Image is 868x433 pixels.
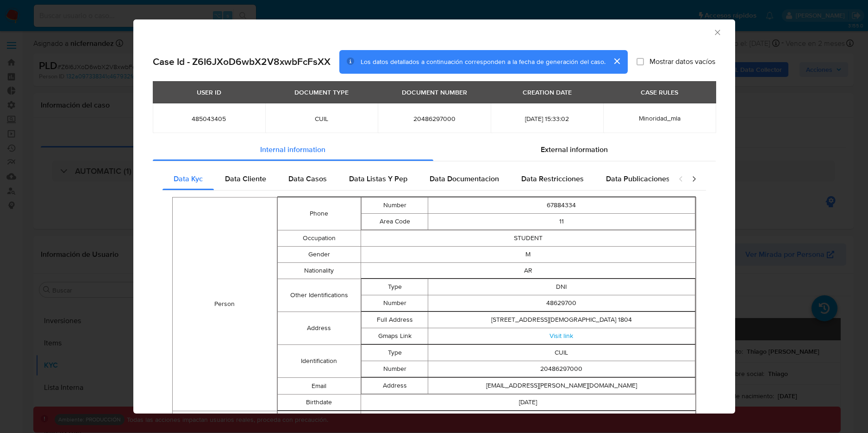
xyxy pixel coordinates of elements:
[133,19,735,414] div: closure-recommendation-modal
[349,173,407,184] span: Data Listas Y Pep
[260,144,325,155] span: Internal information
[428,295,695,312] td: 48629700
[191,84,227,100] div: USER ID
[277,345,361,378] td: Identification
[277,197,361,230] td: Phone
[635,84,684,100] div: CASE RULES
[277,378,361,395] td: Email
[361,263,695,279] td: AR
[428,312,695,328] td: [STREET_ADDRESS][DEMOGRAPHIC_DATA] 1804
[153,56,331,68] h2: Case Id - Z6I6JXoD6wbX2V8xwbFcFsXX
[225,173,266,184] span: Data Cliente
[428,361,695,377] td: 20486297000
[428,197,695,214] td: 67884334
[362,197,428,214] td: Number
[502,115,592,123] span: [DATE] 15:33:02
[277,312,361,345] td: Address
[276,115,367,123] span: CUIL
[277,247,361,263] td: Gender
[396,84,473,100] div: DOCUMENT NUMBER
[550,331,573,340] a: Visit link
[361,57,606,66] span: Los datos detallados a continuación corresponden a la fecha de generación del caso.
[428,345,695,361] td: CUIL
[428,279,695,295] td: DNI
[430,173,499,184] span: Data Documentacion
[361,230,695,247] td: STUDENT
[289,84,354,100] div: DOCUMENT TYPE
[361,395,695,411] td: [DATE]
[541,144,608,155] span: External information
[362,295,428,312] td: Number
[277,395,361,411] td: Birthdate
[428,214,695,230] td: 11
[606,173,670,184] span: Data Publicaciones
[639,114,681,123] span: Minoridad_mla
[361,247,695,263] td: M
[162,168,669,190] div: Detailed internal info
[164,115,254,123] span: 485043405
[517,84,577,100] div: CREATION DATE
[362,345,428,361] td: Type
[362,279,428,295] td: Type
[172,197,277,411] td: Person
[277,411,361,427] td: Type
[713,28,721,36] button: Cerrar ventana
[174,173,203,184] span: Data Kyc
[521,173,584,184] span: Data Restricciones
[637,58,644,65] input: Mostrar datos vacíos
[362,312,428,328] td: Full Address
[277,279,361,312] td: Other Identifications
[362,361,428,377] td: Number
[389,115,479,123] span: 20486297000
[288,173,327,184] span: Data Casos
[606,50,628,72] button: cerrar
[153,139,716,161] div: Detailed info
[362,328,428,344] td: Gmaps Link
[362,378,428,394] td: Address
[361,411,695,427] td: CUIL
[362,214,428,230] td: Area Code
[649,57,715,66] span: Mostrar datos vacíos
[428,378,695,394] td: [EMAIL_ADDRESS][PERSON_NAME][DOMAIN_NAME]
[277,230,361,247] td: Occupation
[277,263,361,279] td: Nationality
